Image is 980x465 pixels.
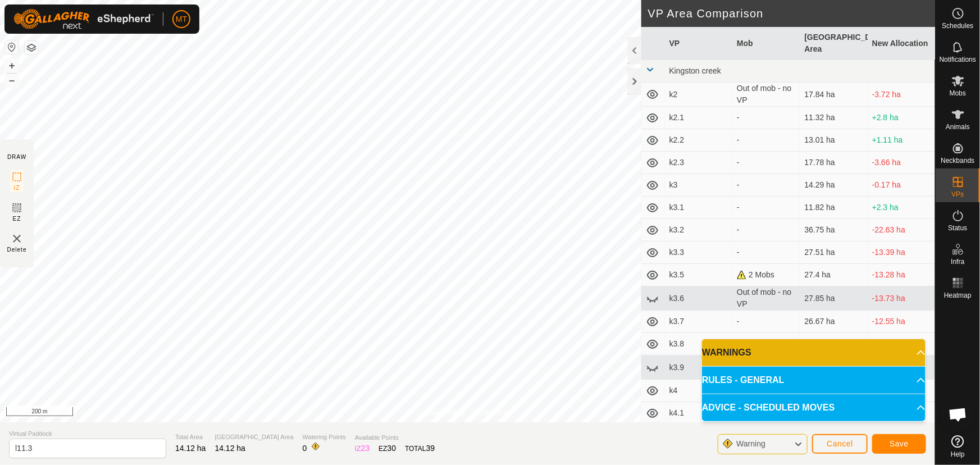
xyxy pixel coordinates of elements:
button: Map Layers [25,41,38,54]
td: k3.1 [665,197,732,219]
span: IZ [14,184,20,192]
td: 36.75 ha [800,219,867,241]
div: Out of mob - no VP [737,83,795,106]
td: k2.2 [665,129,732,152]
div: - [737,134,795,146]
td: k3.9 [665,355,732,380]
span: MT [176,13,187,25]
td: -3.72 ha [868,83,935,107]
th: [GEOGRAPHIC_DATA] Area [800,27,867,60]
div: - [737,202,795,213]
th: New Allocation [868,27,935,60]
button: Reset Map [5,40,19,54]
span: Total Area [175,432,206,442]
a: Open chat [941,398,975,431]
td: -13.73 ha [868,286,935,311]
a: Help [936,431,980,462]
td: k3.5 [665,264,732,286]
img: VP [10,232,24,245]
span: Delete [7,245,27,254]
span: Animals [946,124,970,130]
span: 39 [426,444,435,453]
p-accordion-header: RULES - GENERAL [702,367,926,394]
td: -13.39 ha [868,241,935,264]
td: k4.1 [665,402,732,425]
td: +2.3 ha [868,197,935,219]
div: - [737,247,795,258]
th: VP [665,27,732,60]
div: - [737,316,795,327]
span: Watering Points [303,432,346,442]
span: Help [951,451,965,458]
span: 14.12 ha [215,444,246,453]
div: EZ [379,443,396,454]
div: 2 Mobs [737,269,795,281]
span: Neckbands [941,157,974,164]
span: Heatmap [944,292,972,299]
td: 17.84 ha [800,83,867,107]
td: k2.3 [665,152,732,174]
span: Save [890,439,909,448]
span: Mobs [950,90,966,97]
td: -12.55 ha [868,311,935,333]
div: - [737,179,795,191]
td: k3.8 [665,333,732,355]
td: k2 [665,83,732,107]
p-accordion-header: WARNINGS [702,339,926,366]
td: k3.6 [665,286,732,311]
div: Out of mob - no VP [737,286,795,310]
td: k3.2 [665,219,732,241]
td: 13.01 ha [800,129,867,152]
button: – [5,74,19,87]
span: [GEOGRAPHIC_DATA] Area [215,432,294,442]
span: EZ [13,215,21,223]
span: Schedules [942,22,973,29]
p-accordion-header: ADVICE - SCHEDULED MOVES [702,394,926,421]
td: 27.85 ha [800,286,867,311]
div: IZ [355,443,370,454]
span: Available Points [355,433,435,443]
td: 26.67 ha [800,311,867,333]
td: +2.8 ha [868,107,935,129]
span: WARNINGS [702,346,751,359]
td: -22.63 ha [868,219,935,241]
td: k3 [665,174,732,197]
td: 11.32 ha [800,107,867,129]
td: -23 ha [868,333,935,355]
span: Notifications [940,56,976,63]
td: 37.12 ha [800,333,867,355]
td: 27.51 ha [800,241,867,264]
div: TOTAL [405,443,435,454]
td: 14.29 ha [800,174,867,197]
td: 17.78 ha [800,152,867,174]
td: k3.3 [665,241,732,264]
a: Contact Us [478,408,512,418]
span: Infra [951,258,964,265]
span: VPs [951,191,964,198]
div: - [737,338,795,350]
div: - [737,224,795,236]
th: Mob [732,27,800,60]
span: Cancel [827,439,853,448]
h2: VP Area Comparison [648,7,936,20]
a: Privacy Policy [423,408,465,418]
span: Kingston creek [669,66,722,75]
td: +1.11 ha [868,129,935,152]
div: - [737,112,795,124]
td: k2.1 [665,107,732,129]
span: Virtual Paddock [9,429,166,439]
td: k3.7 [665,311,732,333]
span: 14.12 ha [175,444,206,453]
td: 27.4 ha [800,264,867,286]
span: ADVICE - SCHEDULED MOVES [702,401,835,414]
span: Warning [736,439,765,448]
td: k4 [665,380,732,402]
div: - [737,157,795,168]
td: -3.66 ha [868,152,935,174]
span: Status [948,225,967,231]
span: 23 [361,444,370,453]
button: + [5,59,19,72]
span: RULES - GENERAL [702,373,785,387]
td: -13.28 ha [868,264,935,286]
button: Cancel [812,434,868,454]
